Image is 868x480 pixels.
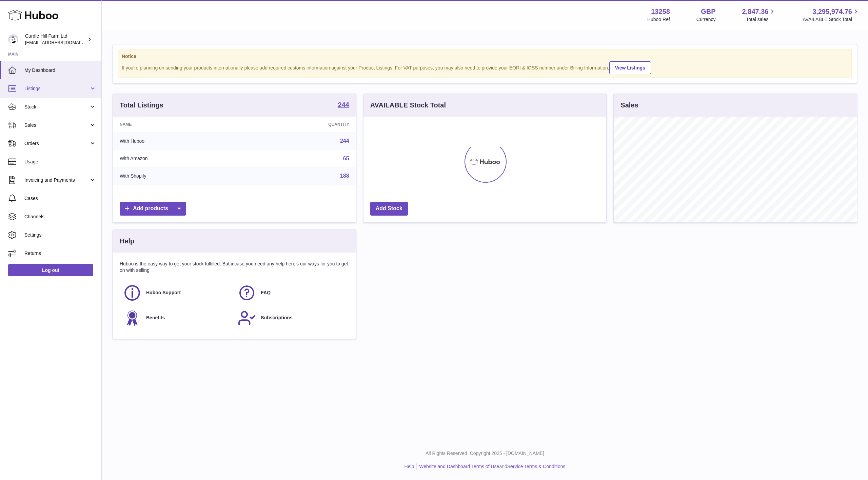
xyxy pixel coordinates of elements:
td: With Amazon [113,150,246,167]
a: Log out [8,264,93,276]
span: AVAILABLE Stock Total [803,16,860,23]
span: Sales [24,122,89,128]
li: and [417,463,565,470]
span: Huboo Support [146,289,181,296]
span: [EMAIL_ADDRESS][DOMAIN_NAME] [25,40,100,45]
div: Currency [696,16,716,23]
th: Quantity [246,117,356,132]
span: Usage [24,159,96,165]
a: Help [405,464,414,469]
h3: AVAILABLE Stock Total [370,101,446,110]
span: Cases [24,195,96,202]
a: Website and Dashboard Terms of Use [419,464,499,469]
span: Listings [24,85,89,92]
span: FAQ [261,289,271,296]
span: My Dashboard [24,67,96,74]
span: Invoicing and Payments [24,177,89,183]
td: With Shopify [113,167,246,185]
div: If you're planning on sending your products internationally please add required customs informati... [122,60,848,74]
h3: Total Listings [120,101,163,110]
th: Name [113,117,246,132]
a: 3,295,974.76 AVAILABLE Stock Total [803,7,860,23]
span: Orders [24,140,89,147]
td: With Huboo [113,132,246,150]
div: Huboo Ref [647,16,670,23]
a: Benefits [123,309,231,327]
h3: Help [120,237,134,246]
h3: Sales [620,101,638,110]
span: Subscriptions [261,315,292,321]
div: Curdle Hill Farm Ltd [25,33,86,46]
a: Subscriptions [238,309,346,327]
a: FAQ [238,284,346,302]
strong: 244 [338,101,349,108]
span: 3,295,974.76 [812,7,852,16]
strong: Notice [122,53,848,60]
a: Add products [120,202,186,216]
span: Total sales [746,16,776,23]
span: Settings [24,232,96,238]
a: 244 [338,101,349,109]
img: martinmarafko@gmail.com [8,34,18,44]
span: Benefits [146,315,165,321]
p: Huboo is the easy way to get your stock fulfilled. But incase you need any help here's our ways f... [120,261,349,274]
strong: 13258 [651,7,670,16]
span: Returns [24,250,96,257]
a: View Listings [609,61,651,74]
span: Channels [24,214,96,220]
a: Service Terms & Conditions [507,464,566,469]
a: Add Stock [370,202,408,216]
a: 188 [340,173,349,179]
p: All Rights Reserved. Copyright 2025 - [DOMAIN_NAME] [107,450,863,457]
a: 2,847.36 Total sales [742,7,776,23]
a: Huboo Support [123,284,231,302]
a: 65 [343,156,349,161]
strong: GBP [701,7,715,16]
span: 2,847.36 [742,7,769,16]
span: Stock [24,104,89,110]
a: 244 [340,138,349,144]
